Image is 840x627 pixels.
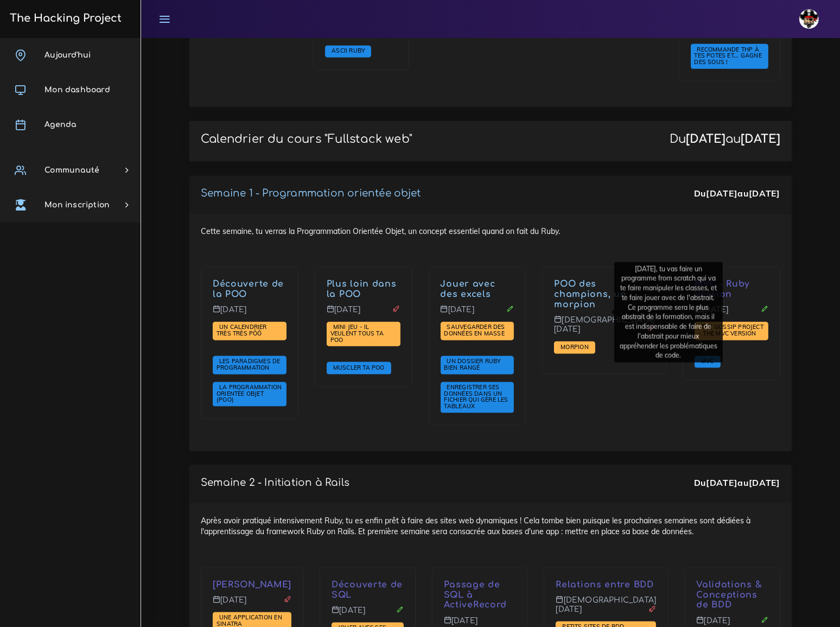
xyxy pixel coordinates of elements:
[327,305,400,322] p: [DATE]
[444,324,507,338] a: Sauvegarder des données en masse
[201,188,421,199] a: Semaine 1 - Programmation orientée objet
[217,323,267,337] span: Un calendrier très très PÔÔ
[201,132,412,146] p: Calendrier du cours "Fullstack web"
[44,86,110,94] span: Mon dashboard
[444,384,508,410] a: Enregistrer ses données dans un fichier qui gère les tableaux
[695,46,762,66] a: Recommande THP à tes potes et... gagne des sous !
[558,343,591,351] span: Morpion
[44,201,110,209] span: Mon inscription
[217,358,281,372] a: Les paradigmes de programmation
[695,279,768,300] p: MVC - Ruby Version
[217,324,267,338] a: Un calendrier très très PÔÔ
[44,51,91,59] span: Aujourd'hui
[217,383,282,403] span: La Programmation Orientée Objet (POO)
[201,477,349,489] p: Semaine 2 - Initiation à Rails
[213,279,284,299] a: Découverte de la POO
[614,262,723,363] div: [DATE], tu vas faire un programme from scratch qui va te faire manipuler les classes, et te faire...
[330,364,387,371] span: Muscler ta POO
[441,305,514,322] p: [DATE]
[327,279,397,299] a: Plus loin dans la POO
[217,357,281,371] span: Les paradigmes de programmation
[694,477,780,489] div: Du au
[554,315,654,342] p: [DEMOGRAPHIC_DATA][DATE]
[694,187,780,200] div: Du au
[686,132,726,145] strong: [DATE]
[749,188,780,199] strong: [DATE]
[330,324,384,344] a: Mini jeu - il veulent tous ta POO
[329,47,367,54] span: ASCII Ruby
[330,323,384,343] span: Mini jeu - il veulent tous ta POO
[441,279,495,299] a: Jouer avec des excels
[696,580,768,610] p: Validations & Conceptions de BDD
[332,580,404,600] p: Découverte de SQL
[749,477,780,488] strong: [DATE]
[329,47,367,55] a: ASCII Ruby
[444,358,501,372] a: Un dossier Ruby bien rangé
[554,279,626,309] a: POO des champions, un morpion
[444,357,501,371] span: Un dossier Ruby bien rangé
[330,364,387,372] a: Muscler ta POO
[213,580,291,590] p: [PERSON_NAME]
[189,214,792,451] div: Cette semaine, tu verras la Programmation Orientée Objet, un concept essentiel quand on fait du R...
[695,46,762,66] span: Recommande THP à tes potes et... gagne des sous !
[695,305,768,322] p: [DATE]
[213,596,291,613] p: [DATE]
[698,323,763,337] span: The Gossip Project - The MVC version
[558,344,591,351] a: Morpion
[556,596,656,622] p: [DEMOGRAPHIC_DATA][DATE]
[799,9,819,29] img: avatar
[706,477,737,488] strong: [DATE]
[706,188,737,199] strong: [DATE]
[556,580,656,590] p: Relations entre BDD
[44,121,76,129] span: Agenda
[444,383,508,410] span: Enregistrer ses données dans un fichier qui gère les tableaux
[332,606,404,623] p: [DATE]
[217,384,282,404] a: La Programmation Orientée Objet (POO)
[44,166,99,174] span: Communauté
[7,12,122,24] h3: The Hacking Project
[670,132,780,146] div: Du au
[741,132,780,145] strong: [DATE]
[213,305,287,322] p: [DATE]
[444,323,507,337] span: Sauvegarder des données en masse
[444,580,516,610] p: Passage de SQL à ActiveRecord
